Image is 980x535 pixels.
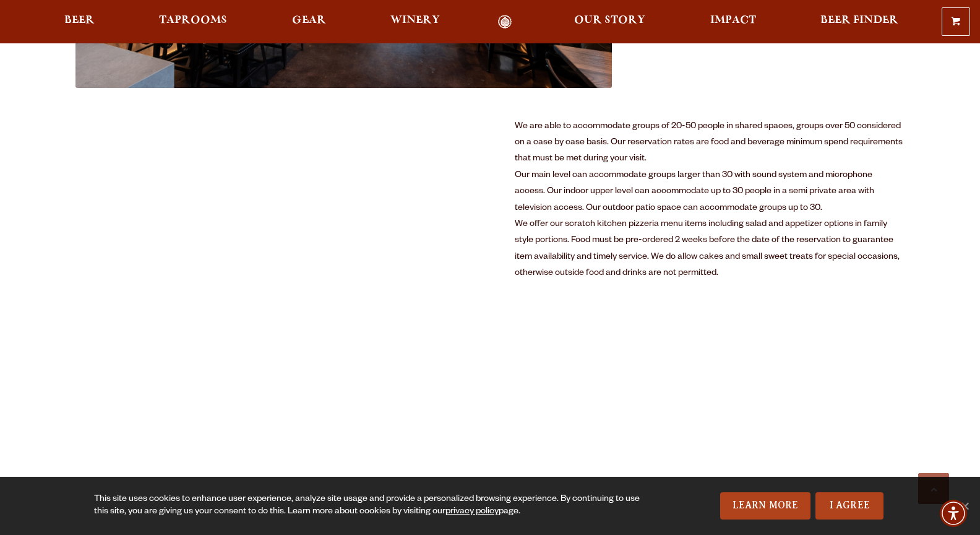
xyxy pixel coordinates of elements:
[56,15,103,29] a: Beer
[566,15,653,29] a: Our Story
[94,494,645,518] div: This site uses cookies to enhance user experience, analyze site usage and provide a personalized ...
[382,15,448,29] a: Winery
[481,15,528,29] a: Odell Home
[815,492,883,520] a: I Agree
[292,15,326,25] span: Gear
[710,15,756,25] span: Impact
[159,15,227,25] span: Taprooms
[390,15,440,25] span: Winery
[515,119,905,168] div: We are able to accommodate groups of 20-50 people in shared spaces, groups over 50 considered on ...
[151,15,235,29] a: Taprooms
[918,473,949,504] a: Scroll to top
[940,500,967,527] div: Accessibility Menu
[445,507,499,517] a: privacy policy
[515,168,905,217] div: Our main level can accommodate groups larger than 30 with sound system and microphone access. Our...
[574,15,645,25] span: Our Story
[820,15,898,25] span: Beer Finder
[515,217,905,282] div: We offer our scratch kitchen pizzeria menu items including salad and appetizer options in family ...
[64,15,95,25] span: Beer
[702,15,764,29] a: Impact
[812,15,906,29] a: Beer Finder
[720,492,811,520] a: Learn More
[284,15,334,29] a: Gear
